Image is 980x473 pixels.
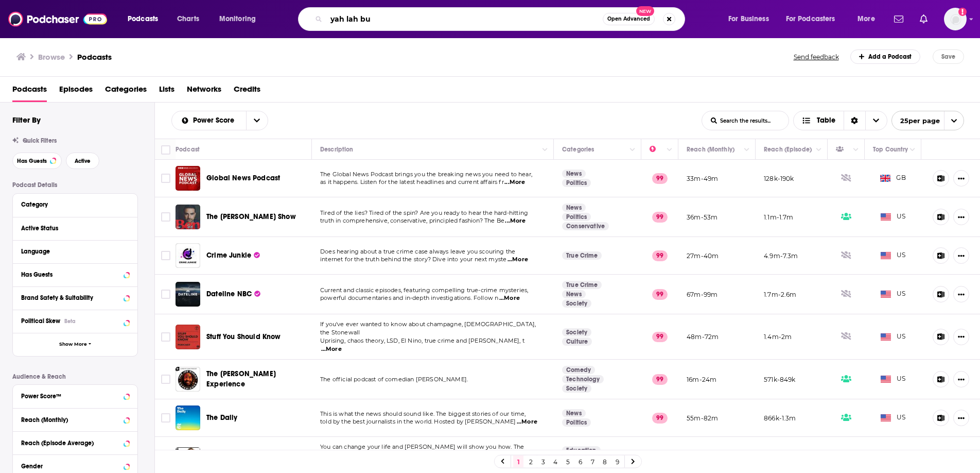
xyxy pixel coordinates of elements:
[636,6,655,16] span: New
[320,209,528,216] span: Tired of the lies? Tired of the spin? Are you ready to hear the hard-hitting
[12,373,138,380] p: Audience & Reach
[206,289,260,299] a: Dateline NBC
[176,367,200,392] img: The Joe Rogan Experience
[881,250,906,261] span: US
[687,174,718,183] p: 33m-49m
[105,81,147,102] span: Categories
[793,111,887,130] h2: Choose View
[206,174,280,182] span: Global News Podcast
[321,345,342,353] span: ...More
[219,12,256,26] span: Monitoring
[958,8,967,16] svg: Add a profile image
[176,447,200,472] a: The Mel Robbins Podcast
[170,11,205,27] a: Charts
[850,144,862,156] button: Column Actions
[953,286,969,302] button: Show More Button
[320,256,506,263] span: internet for the truth behind the story? Dive into your next myste
[12,181,138,189] p: Podcast Details
[21,222,129,234] button: Active Status
[562,446,601,454] a: Education
[206,332,281,341] span: Stuff You Should Know
[764,290,797,299] p: 1.7m-2.6m
[8,9,107,29] img: Podchaser - Follow, Share and Rate Podcasts
[320,337,524,344] span: Uprising, chaos theory, LSD, El Nino, true crime and [PERSON_NAME], t
[320,294,498,301] span: powerful documentaries and in-depth investigations. Follow n
[59,81,93,102] span: Episodes
[23,137,57,144] span: Quick Filters
[176,205,200,229] img: The Ben Shapiro Show
[176,282,200,307] img: Dateline NBC
[159,81,174,102] a: Lists
[505,217,526,225] span: ...More
[21,459,129,472] button: Gender
[607,16,650,22] span: Open Advanced
[59,342,87,347] span: Show More
[953,329,969,345] button: Show More Button
[320,143,353,156] div: Description
[193,117,238,124] span: Power Score
[944,8,967,30] button: Show profile menu
[21,436,129,449] button: Reach (Episode Average)
[75,158,91,164] span: Active
[687,375,716,384] p: 16m-24m
[687,251,719,260] p: 27m-40m
[890,10,907,28] a: Show notifications dropdown
[206,369,276,388] span: The [PERSON_NAME] Experience
[206,251,251,260] span: Crime Junkie
[234,81,260,102] a: Credits
[21,201,122,208] div: Category
[517,418,537,426] span: ...More
[206,369,308,390] a: The [PERSON_NAME] Experience
[21,225,122,232] div: Active Status
[603,13,655,25] button: Open AdvancedNew
[652,289,668,299] p: 99
[600,455,610,468] a: 8
[77,52,112,62] a: Podcasts
[526,455,536,468] a: 2
[176,243,200,268] a: Crime Junkie
[246,111,268,130] button: open menu
[764,414,796,423] p: 866k-1.3m
[187,81,221,102] span: Networks
[21,440,120,447] div: Reach (Episode Average)
[650,143,664,156] div: Power Score
[21,271,120,278] div: Has Guests
[652,332,668,342] p: 99
[206,212,296,221] span: The [PERSON_NAME] Show
[21,198,129,211] button: Category
[176,143,200,156] div: Podcast
[38,52,65,62] h3: Browse
[120,11,171,27] button: open menu
[873,143,908,156] div: Top Country
[933,49,964,64] button: Save
[652,250,668,261] p: 99
[12,81,47,102] span: Podcasts
[499,294,520,302] span: ...More
[850,11,888,27] button: open menu
[562,337,592,346] a: Culture
[206,332,281,342] a: Stuff You Should Know
[813,144,825,156] button: Column Actions
[308,7,695,31] div: Search podcasts, credits, & more...
[791,53,842,61] button: Send feedback
[562,418,591,427] a: Politics
[320,171,532,178] span: The Global News Podcast brings you the breaking news you need to hear,
[21,291,129,304] button: Brand Safety & Suitability
[562,299,591,308] a: Society
[563,455,573,468] a: 5
[320,217,504,224] span: truth in comprehensive, conservative, principled fashion? The Be
[836,143,850,156] div: Has Guests
[176,325,200,349] img: Stuff You Should Know
[587,455,598,468] a: 7
[17,158,47,164] span: Has Guests
[176,166,200,191] img: Global News Podcast
[562,290,586,298] a: News
[21,245,129,258] button: Language
[161,375,170,384] span: Toggle select row
[550,455,561,468] a: 4
[891,111,964,130] button: open menu
[779,11,850,27] button: open menu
